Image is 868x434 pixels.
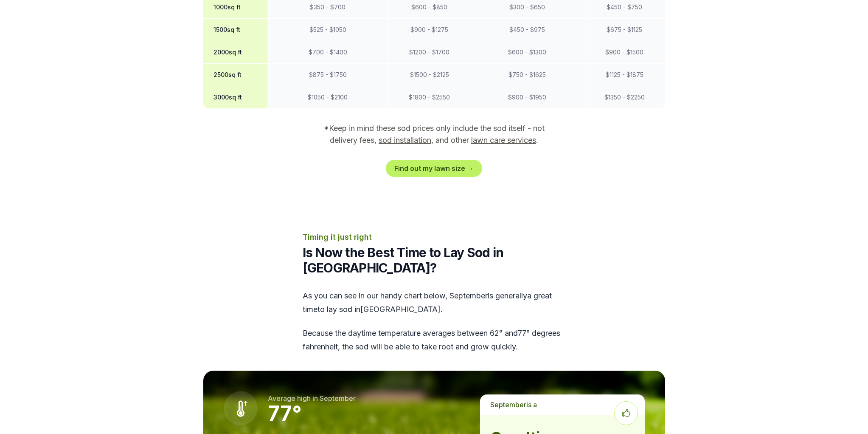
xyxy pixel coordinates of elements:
[267,41,389,64] td: $ 700 - $ 1400
[389,64,470,86] td: $ 1500 - $ 2125
[267,19,389,41] td: $ 525 - $ 1050
[389,86,470,109] td: $ 1800 - $ 2550
[386,160,482,177] a: Find out my lawn size →
[268,401,302,426] strong: 77 °
[203,86,267,109] th: 3000 sq ft
[470,64,584,86] td: $ 750 - $ 1625
[203,41,267,64] th: 2000 sq ft
[584,41,665,64] td: $ 900 - $ 1500
[389,19,470,41] td: $ 900 - $ 1275
[584,64,665,86] td: $ 1125 - $ 1875
[584,86,665,109] td: $ 1350 - $ 2250
[471,136,536,145] a: lawn care services
[470,19,584,41] td: $ 450 - $ 975
[203,19,267,41] th: 1500 sq ft
[449,291,488,300] span: september
[389,41,470,64] td: $ 1200 - $ 1700
[203,64,267,86] th: 2500 sq ft
[470,86,584,109] td: $ 900 - $ 1950
[303,289,566,354] div: As you can see in our handy chart below, is generally a great time to lay sod in [GEOGRAPHIC_DATA] .
[303,245,566,275] h2: Is Now the Best Time to Lay Sod in [GEOGRAPHIC_DATA]?
[267,64,389,86] td: $ 875 - $ 1750
[584,19,665,41] td: $ 675 - $ 1125
[303,326,566,354] p: Because the daytime temperature averages between 62 ° and 77 ° degrees fahrenheit, the sod will b...
[267,86,389,109] td: $ 1050 - $ 2100
[490,400,526,409] span: september
[320,394,356,403] span: september
[379,136,431,145] a: sod installation
[470,41,584,64] td: $ 600 - $ 1300
[268,393,356,403] p: Average high in
[303,231,566,243] p: Timing it just right
[480,394,644,415] p: is a
[312,122,556,146] p: *Keep in mind these sod prices only include the sod itself - not delivery fees, , and other .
